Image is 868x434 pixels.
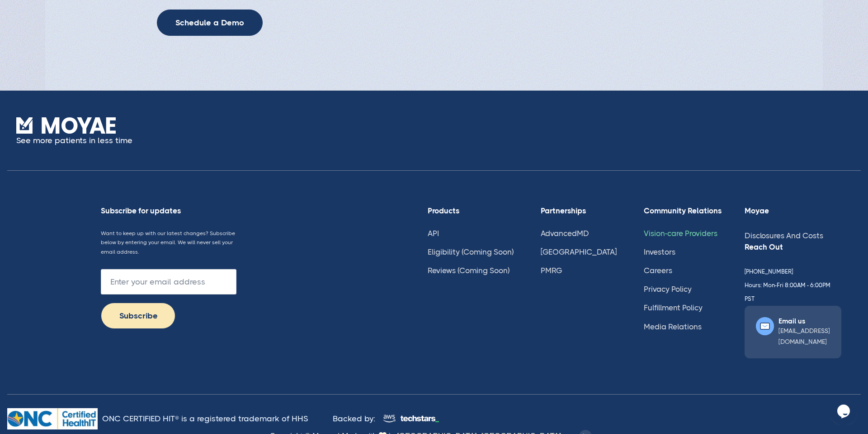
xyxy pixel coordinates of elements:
[745,231,823,240] a: Disclosures And Costs
[541,229,589,238] a: AdvancedMD
[644,206,722,215] div: Community Relations
[101,269,236,329] form: Footer Newsletter Form
[644,247,675,256] a: Investors
[830,398,859,425] iframe: chat widget
[333,412,378,425] div: Backed by:
[101,206,236,215] div: Subscribe for updates
[778,325,830,347] div: [EMAIL_ADDRESS][DOMAIN_NAME]
[102,412,328,425] div: ONC CERTIFIED HIT® is a registered trademark of HHS
[644,285,692,294] a: Privacy Policy
[16,117,132,147] a: See more patients in less time
[541,247,617,256] a: [GEOGRAPHIC_DATA]
[428,247,514,256] a: Eligibility (Coming Soon)
[101,229,236,257] p: Want to keep up with our latest changes? Subscribe below by entering your email. We will never se...
[428,206,518,215] div: Products
[428,229,439,238] a: API
[428,266,509,275] a: Reviews (Coming Soon)
[644,229,717,238] a: Vision-care Providers
[644,303,703,312] a: Fulfillment Policy
[745,306,841,358] a: Email Icon - Saaslify X Webflow TemplateEmail us[EMAIL_ADDRESS][DOMAIN_NAME]
[644,266,672,275] a: Careers
[101,269,236,294] input: Enter your email address
[541,266,562,275] a: PMRG
[101,303,176,329] input: Subscribe
[644,322,702,331] a: Media Relations
[745,242,841,251] div: Reach Out
[157,10,263,36] a: Schedule a Demo
[778,317,830,325] div: Email us
[756,317,774,335] img: Email Icon - Saaslify X Webflow Template
[16,134,132,147] p: See more patients in less time
[745,206,841,215] div: Moyae
[745,265,841,306] div: [PHONE_NUMBER] Hours: Mon-Fri 8:00AM - 6:00PM PST
[541,206,621,215] div: Partnerships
